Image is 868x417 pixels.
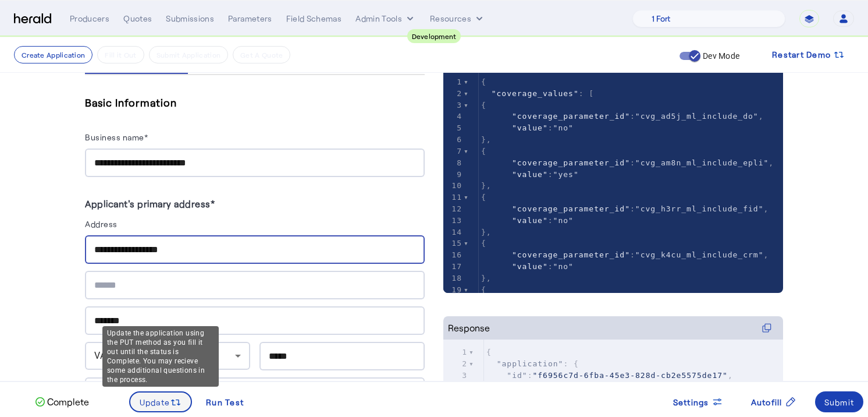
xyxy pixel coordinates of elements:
span: "coverage_parameter_id" [512,250,630,259]
label: Dev Mode [700,50,739,62]
span: { [481,285,486,294]
span: { [481,193,486,202]
div: 3 [443,100,464,111]
div: 8 [443,157,464,169]
label: Address [85,219,118,229]
div: 15 [443,238,464,249]
span: "cvg_k4cu_ml_include_crm" [635,250,764,259]
button: Update [129,391,193,412]
div: 14 [443,227,464,238]
button: Submit Application [149,46,228,63]
div: 1 [443,347,469,358]
span: : , [481,112,764,121]
span: "value" [512,170,548,179]
span: "cvg_am8n_ml_include_epli" [635,158,769,167]
div: Submissions [166,13,214,24]
span: : , [481,250,769,259]
div: 1 [443,76,464,88]
button: Run Test [197,391,253,412]
span: : [ [481,89,594,98]
span: { [481,147,486,156]
span: "cvg_h3rr_ml_include_fid" [635,204,764,213]
img: Herald Logo [14,13,51,24]
span: : , [486,371,733,380]
div: 3 [443,370,469,381]
div: 12 [443,203,464,215]
div: Development [407,29,461,43]
span: : [481,216,574,225]
div: 2 [443,88,464,100]
span: }, [481,181,492,190]
span: "coverage_parameter_id" [512,158,630,167]
p: Complete [45,395,89,409]
label: Business name* [85,132,148,142]
span: "value" [512,262,548,271]
span: { [481,77,486,86]
div: 16 [443,249,464,261]
div: 18 [443,273,464,284]
div: Quotes [123,13,152,24]
span: }, [481,274,492,282]
span: "cvg_ad5j_ml_include_do" [635,112,759,121]
div: Submit [824,396,855,408]
span: { [481,239,486,248]
span: : { [486,359,579,368]
span: "coverage_parameter_id" [512,112,630,121]
span: : , [481,158,774,167]
h5: Basic Information [85,94,425,111]
button: Settings [664,391,732,412]
div: 5 [443,122,464,134]
div: Parameters [228,13,272,24]
span: "no" [553,216,574,225]
div: Update the application using the PUT method as you fill it out until the status is Complete. You ... [102,326,219,387]
div: 7 [443,146,464,157]
span: Autofill [751,396,782,408]
button: Autofill [742,391,806,412]
div: 2 [443,358,469,370]
button: internal dropdown menu [355,13,416,24]
div: 6 [443,134,464,146]
button: Get A Quote [233,46,290,63]
span: "no" [553,123,574,132]
span: "f6956c7d-6fba-45e3-828d-cb2e5575de17" [532,371,727,380]
span: "coverage_parameter_id" [512,204,630,213]
span: { [486,348,492,356]
div: 11 [443,192,464,203]
span: Settings [673,396,709,408]
span: { [481,101,486,109]
div: 19 [443,284,464,296]
span: "coverage_values" [492,89,579,98]
span: }, [481,135,492,144]
button: Resources dropdown menu [430,13,485,24]
div: 10 [443,180,464,192]
div: Response [448,321,490,335]
span: : [481,170,579,179]
div: Producers [70,13,109,24]
div: Run Test [206,396,244,408]
span: VA [94,350,106,361]
span: }, [481,228,492,236]
span: "id" [507,371,527,380]
div: 9 [443,169,464,181]
div: 13 [443,215,464,227]
span: "no" [553,262,574,271]
div: 17 [443,261,464,273]
button: Fill it Out [97,46,144,63]
span: : , [481,204,769,213]
span: : [481,262,574,271]
div: Field Schemas [286,13,342,24]
span: Update [140,396,170,408]
span: "yes" [553,170,579,179]
span: "application" [497,359,564,368]
button: Restart Demo [763,44,854,65]
label: Applicant's primary address* [85,198,215,209]
div: 4 [443,111,464,122]
button: Create Application [14,46,93,63]
button: Submit [815,391,864,412]
span: : [481,123,574,132]
span: "value" [512,216,548,225]
span: "value" [512,123,548,132]
span: Restart Demo [772,48,831,62]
